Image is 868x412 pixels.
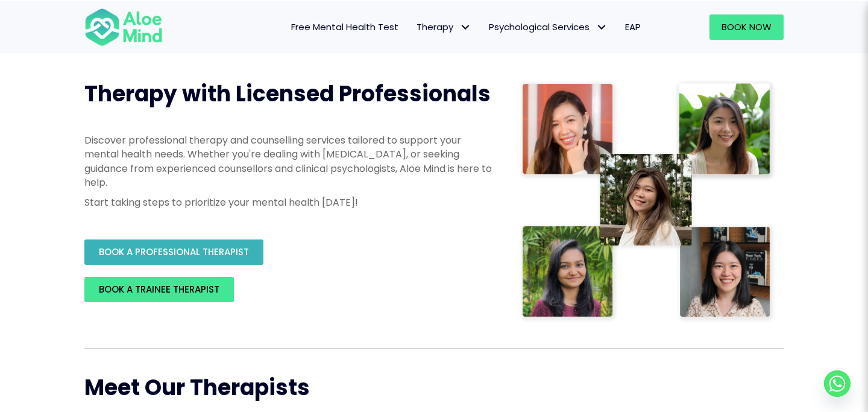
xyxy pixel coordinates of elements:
[417,21,471,33] span: Therapy
[84,277,234,302] a: BOOK A TRAINEE THERAPIST
[518,79,776,324] img: Therapist collage
[616,14,650,40] a: EAP
[84,78,491,109] span: Therapy with Licensed Professionals
[824,370,851,397] a: Whatsapp
[99,246,249,258] span: BOOK A PROFESSIONAL THERAPIST
[84,7,163,47] img: Aloe mind Logo
[407,14,480,40] a: TherapyTherapy: submenu
[709,14,784,40] a: Book Now
[84,133,494,189] p: Discover professional therapy and counselling services tailored to support your mental health nee...
[480,14,616,40] a: Psychological ServicesPsychological Services: submenu
[489,21,607,33] span: Psychological Services
[178,14,650,40] nav: Menu
[593,18,610,36] span: Psychological Services: submenu
[625,21,641,33] span: EAP
[456,18,474,36] span: Therapy: submenu
[722,21,772,33] span: Book Now
[99,283,219,296] span: BOOK A TRAINEE THERAPIST
[282,14,407,40] a: Free Mental Health Test
[84,372,310,403] span: Meet Our Therapists
[84,195,494,209] p: Start taking steps to prioritize your mental health [DATE]!
[84,239,263,265] a: BOOK A PROFESSIONAL THERAPIST
[291,21,398,33] span: Free Mental Health Test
